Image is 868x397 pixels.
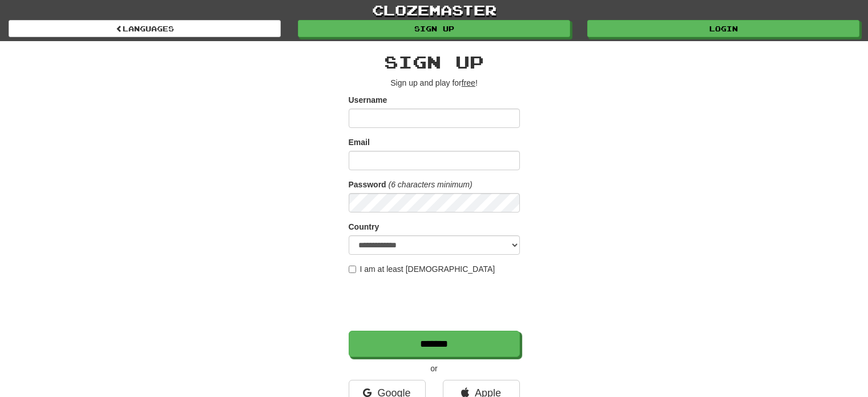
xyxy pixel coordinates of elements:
[298,20,570,37] a: Sign up
[587,20,859,37] a: Login
[349,94,387,106] label: Username
[349,53,520,71] h2: Sign up
[349,137,370,148] label: Email
[349,77,520,89] p: Sign up and play for !
[349,280,522,325] iframe: reCAPTCHA
[389,180,473,189] em: (6 characters minimum)
[349,266,356,273] input: I am at least [DEMOGRAPHIC_DATA]
[349,363,520,374] p: or
[349,221,380,232] label: Country
[462,78,475,87] u: free
[349,179,386,190] label: Password
[9,20,281,37] a: Languages
[349,263,495,275] label: I am at least [DEMOGRAPHIC_DATA]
